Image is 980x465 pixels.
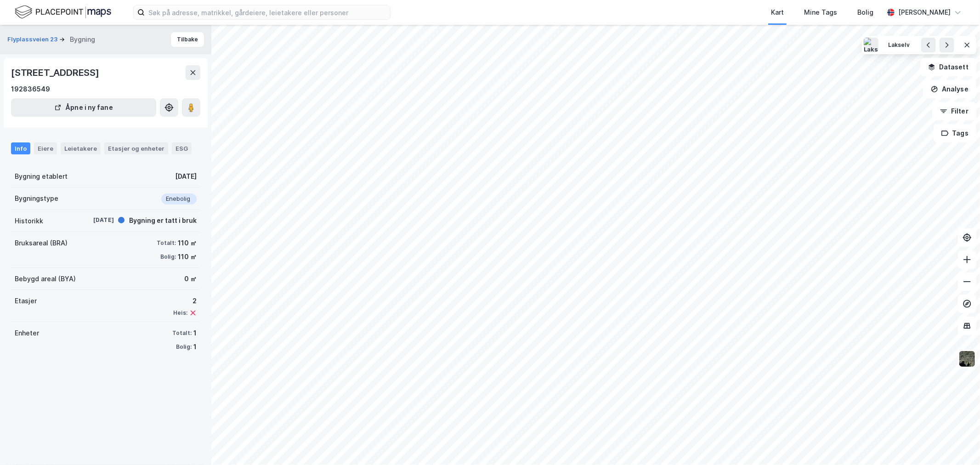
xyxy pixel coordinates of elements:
[898,7,951,18] div: [PERSON_NAME]
[172,329,192,337] div: Totalt:
[804,7,837,18] div: Mine Tags
[173,295,197,306] div: 2
[172,142,192,154] div: ESG
[15,238,68,249] div: Bruksareal (BRA)
[7,35,59,44] button: Flyplassveien 23
[15,328,39,339] div: Enheter
[11,84,50,95] div: 192836549
[15,171,68,182] div: Bygning etablert
[882,38,916,52] button: Lakselv
[771,7,784,18] div: Kart
[934,124,976,142] button: Tags
[923,80,976,98] button: Analyse
[11,65,101,80] div: [STREET_ADDRESS]
[932,102,976,120] button: Filter
[15,215,43,227] div: Historikk
[11,98,156,117] button: Åpne i ny fane
[934,421,980,465] iframe: Chat Widget
[145,6,390,19] input: Søk på adresse, matrikkel, gårdeiere, leietakere eller personer
[857,7,873,18] div: Bolig
[15,295,37,306] div: Etasjer
[34,142,57,154] div: Eiere
[15,4,111,20] img: logo.f888ab2527a4732fd821a326f86c7f29.svg
[77,216,114,224] div: [DATE]
[193,328,197,339] div: 1
[157,239,176,247] div: Totalt:
[864,38,878,52] img: Lakselv
[176,343,192,351] div: Bolig:
[70,34,95,45] div: Bygning
[920,58,976,76] button: Datasett
[178,251,197,262] div: 110 ㎡
[184,273,197,284] div: 0 ㎡
[11,142,30,154] div: Info
[15,273,76,284] div: Bebygd areal (BYA)
[108,144,164,153] div: Etasjer og enheter
[15,193,58,204] div: Bygningstype
[888,41,910,49] div: Lakselv
[193,341,197,352] div: 1
[160,253,176,261] div: Bolig:
[175,171,197,182] div: [DATE]
[61,142,101,154] div: Leietakere
[171,32,204,47] button: Tilbake
[958,350,976,368] img: 9k=
[934,421,980,465] div: Kontrollprogram for chat
[129,215,197,226] div: Bygning er tatt i bruk
[173,309,187,317] div: Heis:
[178,238,197,249] div: 110 ㎡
